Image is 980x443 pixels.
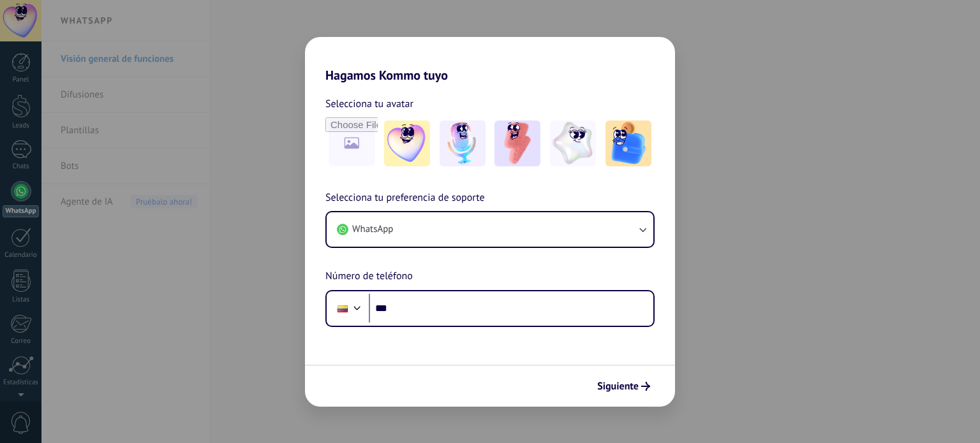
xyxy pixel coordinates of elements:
[591,375,656,397] button: Siguiente
[352,223,393,236] span: WhatsApp
[325,190,485,207] span: Selecciona tu preferencia de soporte
[327,212,653,247] button: WhatsApp
[494,120,540,166] img: -3.jpeg
[305,37,675,83] h2: Hagamos Kommo tuyo
[384,120,430,166] img: -1.jpeg
[325,96,413,112] span: Selecciona tu avatar
[325,268,413,285] span: Número de teléfono
[550,120,596,166] img: -4.jpeg
[605,120,651,166] img: -5.jpeg
[440,120,486,166] img: -2.jpeg
[330,295,355,322] div: Colombia: + 57
[597,382,639,391] span: Siguiente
